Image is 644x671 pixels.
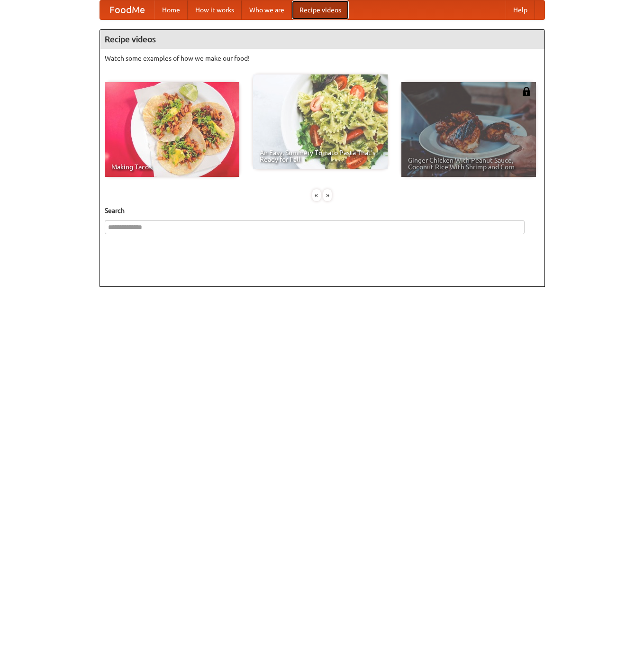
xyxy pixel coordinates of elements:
a: FoodMe [100,0,154,19]
div: « [312,189,321,201]
a: Help [506,0,535,19]
a: Making Tacos [105,82,239,177]
span: Making Tacos [111,164,233,170]
p: Watch some examples of how we make our food! [105,54,540,63]
a: Recipe videos [292,0,349,19]
a: How it works [188,0,242,19]
div: » [323,189,332,201]
h5: Search [105,206,540,215]
h4: Recipe videos [100,30,544,49]
span: An Easy, Summery Tomato Pasta That's Ready for Fall [260,149,381,163]
a: Who we are [242,0,292,19]
a: Home [154,0,188,19]
a: An Easy, Summery Tomato Pasta That's Ready for Fall [253,74,388,169]
img: 483408.png [522,87,531,96]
